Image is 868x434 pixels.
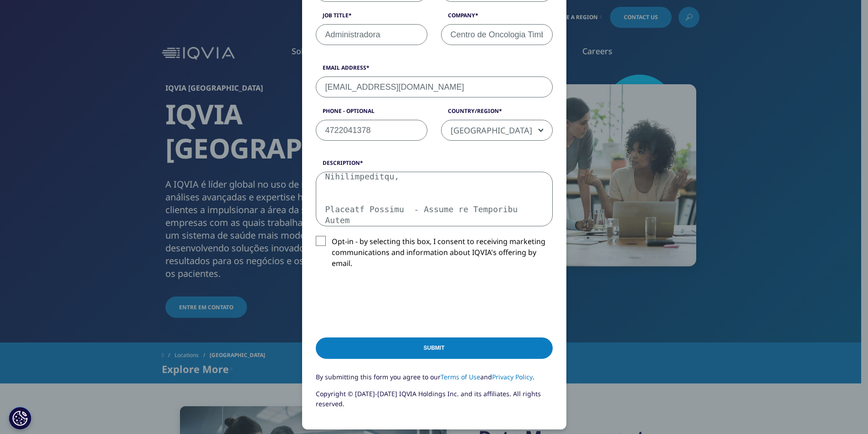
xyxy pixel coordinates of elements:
label: Job Title [316,11,427,24]
label: Opt-in - by selecting this box, I consent to receiving marketing communications and information a... [316,236,553,274]
a: Privacy Policy [492,373,533,381]
p: Copyright © [DATE]-[DATE] IQVIA Holdings Inc. and its affiliates. All rights reserved. [316,389,553,416]
button: Definições de cookies [9,407,31,429]
label: Description [316,159,553,172]
a: Terms of Use [441,373,480,381]
p: By submitting this form you agree to our and . [316,372,553,389]
label: Company [441,11,553,24]
iframe: reCAPTCHA [316,283,454,319]
label: Phone - Optional [316,107,427,120]
input: Submit [316,337,553,359]
span: Brazil [442,120,552,141]
label: Country/Region [441,107,553,120]
span: Brazil [441,120,553,141]
label: Email Address [316,64,553,77]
